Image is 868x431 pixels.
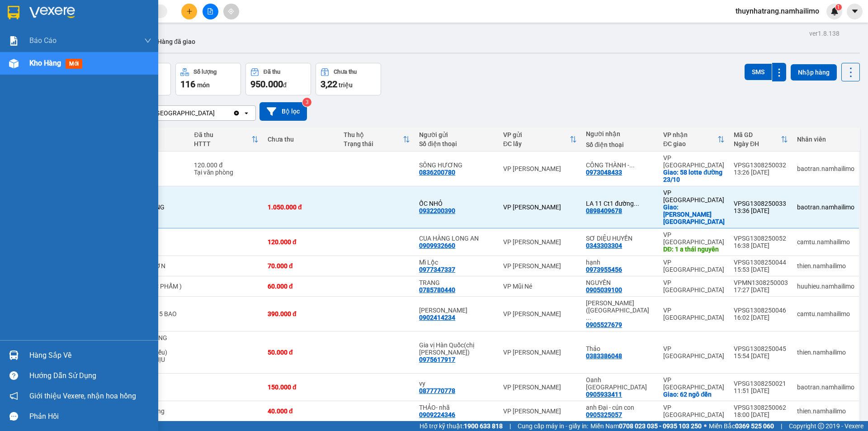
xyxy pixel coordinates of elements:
[586,352,622,360] div: 0383386048
[419,307,494,314] div: Kim Đỉnh Thiên
[586,279,654,286] div: NGUYÊN
[175,63,241,95] button: Số lượng116món
[809,28,840,38] div: ver 1.8.138
[797,262,854,270] div: thien.namhailimo
[499,128,581,152] th: Toggle SortBy
[268,238,335,246] div: 120.000 đ
[419,279,494,286] div: TRANG
[734,387,788,394] div: 11:51 [DATE]
[734,131,781,138] div: Mã GD
[419,200,494,207] div: ỐC NHỎ
[419,259,494,266] div: Mĩ Lộc
[797,349,854,356] div: thien.namhailimo
[781,421,782,431] span: |
[586,286,622,294] div: 0905039100
[830,7,839,15] img: icon-new-feature
[181,4,197,19] button: plus
[203,4,218,19] button: file-add
[419,356,455,363] div: 0975617917
[663,391,725,398] div: Giao: 62 ngô đến
[259,102,307,121] button: Bộ lọc
[734,140,781,147] div: Ngày ĐH
[734,169,788,176] div: 13:26 [DATE]
[663,189,725,204] div: VP [GEOGRAPHIC_DATA]
[180,79,195,90] span: 116
[194,131,251,138] div: Đã thu
[663,404,725,418] div: VP [GEOGRAPHIC_DATA]
[503,238,577,246] div: VP [PERSON_NAME]
[586,314,591,321] span: ...
[223,4,239,19] button: aim
[268,136,335,143] div: Chưa thu
[837,4,840,10] span: 1
[797,136,854,143] div: Nhân viên
[734,235,788,242] div: VPSG1308250052
[734,345,788,352] div: VPSG1308250045
[797,204,854,211] div: baotran.namhailimo
[268,204,335,211] div: 1.050.000 đ
[419,161,494,169] div: SÔNG HƯƠNG
[704,424,707,428] span: ⚪️
[818,423,824,429] span: copyright
[189,128,263,152] th: Toggle SortBy
[503,140,570,147] div: ĐC lấy
[634,200,639,207] span: ...
[9,371,18,380] span: question-circle
[663,345,725,360] div: VP [GEOGRAPHIC_DATA]
[586,141,654,148] div: Số điện thoại
[729,128,793,152] th: Toggle SortBy
[663,169,725,183] div: Giao: 58 lotte đường 23/10
[586,169,622,176] div: 0973048433
[194,169,258,176] div: Tại văn phòng
[586,242,622,249] div: 0343303304
[503,310,577,317] div: VP [PERSON_NAME]
[144,37,151,44] span: down
[197,81,210,89] span: món
[586,207,622,214] div: 0898409678
[419,242,455,249] div: 0909932660
[586,259,654,266] div: hạnh
[8,6,19,19] img: logo-vxr
[29,35,57,46] span: Báo cáo
[734,279,788,286] div: VPMN1308250003
[619,422,702,430] strong: 0708 023 035 - 0935 103 250
[503,384,577,391] div: VP [PERSON_NAME]
[29,59,61,67] span: Kho hàng
[344,140,403,147] div: Trạng thái
[663,246,725,253] div: DĐ: 1 a thái nguyên
[344,131,403,138] div: Thu hộ
[419,266,455,273] div: 0977347337
[734,352,788,360] div: 15:54 [DATE]
[734,286,788,294] div: 17:27 [DATE]
[734,307,788,314] div: VPSG1308250046
[419,411,455,418] div: 0909224346
[663,154,725,169] div: VP [GEOGRAPHIC_DATA]
[29,369,151,383] div: Hướng dẫn sử dụng
[663,204,725,225] div: Giao: Khu vĩnh điền trung
[464,422,503,430] strong: 1900 633 818
[207,8,213,14] span: file-add
[586,299,654,321] div: KHÁNH NGỌC (NHA TRANG)
[663,307,725,321] div: VP [GEOGRAPHIC_DATA]
[245,63,311,95] button: Đã thu950.000đ
[419,314,455,321] div: 0902414234
[586,345,654,352] div: Thảo
[509,421,511,431] span: |
[503,407,577,415] div: VP [PERSON_NAME]
[264,69,280,75] div: Đã thu
[851,7,859,15] span: caret-down
[419,404,494,411] div: THẢO- nhã
[586,161,654,169] div: CÔNG THÀNH - lotte Nha Trang
[193,69,217,75] div: Số lượng
[233,109,240,117] svg: Clear value
[268,384,335,391] div: 150.000 đ
[629,161,635,169] span: ...
[316,63,381,95] button: Chưa thu3,22 triệu
[586,376,654,391] div: Oanh Nha Trang
[728,5,826,17] span: thuynhatrang.namhailimo
[228,8,234,14] span: aim
[283,81,287,89] span: đ
[321,79,337,90] span: 3,22
[334,69,357,75] div: Chưa thu
[847,4,863,19] button: caret-down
